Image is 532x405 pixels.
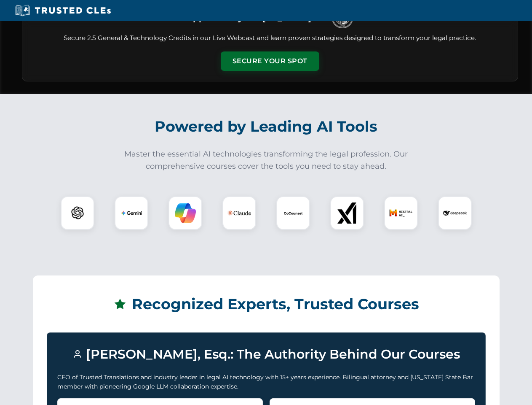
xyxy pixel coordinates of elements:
[32,33,508,43] p: Secure 2.5 General & Technology Credits in our Live Webcast and learn proven strategies designed ...
[13,4,113,17] img: Trusted CLEs
[443,201,467,225] img: DeepSeek Logo
[47,289,486,319] h2: Recognized Experts, Trusted Courses
[283,202,304,224] img: CoCounsel Logo
[57,343,475,366] h3: [PERSON_NAME], Esq.: The Authority Behind Our Courses
[61,196,94,230] div: ChatGPT
[222,196,256,230] div: Claude
[276,196,310,230] div: CoCounsel
[65,201,90,225] img: ChatGPT Logo
[337,202,358,224] img: xAI Logo
[227,201,251,225] img: Claude Logo
[384,196,418,230] div: Mistral AI
[119,148,414,173] p: Master the essential AI technologies transforming the legal profession. Our comprehensive courses...
[438,196,472,230] div: DeepSeek
[330,196,364,230] div: xAI
[175,202,196,224] img: Copilot Logo
[57,373,475,391] p: CEO of Trusted Translations and industry leader in legal AI technology with 15+ years experience....
[121,202,142,224] img: Gemini Logo
[115,196,148,230] div: Gemini
[221,51,319,71] button: Secure Your Spot
[33,112,500,141] h2: Powered by Leading AI Tools
[389,201,413,225] img: Mistral AI Logo
[168,196,202,230] div: Copilot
